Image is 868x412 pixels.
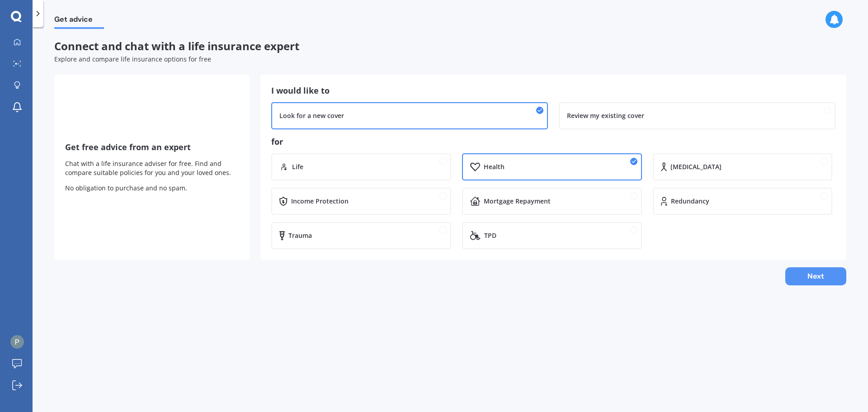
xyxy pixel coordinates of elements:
div: Look for a new cover [279,111,344,120]
div: Trauma [288,231,312,240]
img: Trauma [279,231,284,240]
div: Review my existing cover [567,111,644,120]
div: Health [484,162,505,171]
img: Redundancy [661,197,668,206]
h3: I would like to [271,85,835,96]
img: Life [279,162,288,171]
img: Cancer [661,162,667,171]
div: Income Protection [291,197,349,206]
p: Chat with a life insurance adviser for free. Find and compare suitable policies for you and your ... [65,159,239,177]
img: ACg8ocK3mGPqVhquqG9uA56U5gYuEcaaOxi9VIHwh37ahdX2WSbYTQ=s96-c [10,335,24,349]
div: Redundancy [671,197,709,206]
div: Mortgage Repayment [484,197,551,206]
img: Income Protection [279,197,288,206]
button: Next [785,267,846,285]
img: TPD [470,231,481,240]
h3: for [271,137,835,147]
p: No obligation to purchase and no spam. [65,184,239,193]
img: Mortgage Repayment [470,197,480,206]
div: [MEDICAL_DATA] [670,162,722,171]
span: Get advice [54,15,104,27]
h3: Get free advice from an expert [65,142,239,152]
span: Connect and chat with a life insurance expert [54,38,299,53]
div: Life [292,162,303,171]
span: Explore and compare life insurance options for free [54,55,211,63]
div: TPD [484,231,496,240]
img: Health [470,162,480,171]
